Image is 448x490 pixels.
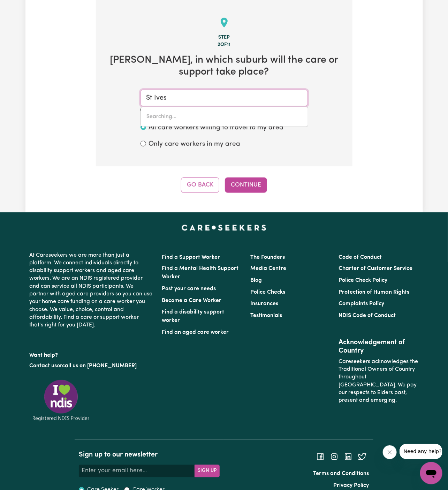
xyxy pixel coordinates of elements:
a: Privacy Policy [334,483,369,489]
img: Registered NDIS provider [30,379,92,422]
a: Become a Care Worker [162,298,222,304]
a: Blog [250,278,262,284]
h2: Sign up to our newsletter [79,451,220,459]
h2: Acknowledgement of Country [339,339,418,355]
iframe: Button to launch messaging window [420,462,442,484]
input: Enter a suburb or postcode [141,90,308,106]
a: Testimonials [250,313,282,319]
a: Find a Mental Health Support Worker [162,266,239,280]
a: NDIS Code of Conduct [339,313,396,319]
div: menu-options [141,107,308,127]
a: Media Centre [250,266,286,272]
a: Careseekers home page [182,225,266,231]
iframe: Message from company [400,444,442,459]
a: Charter of Customer Service [339,266,412,272]
p: Careseekers acknowledges the Traditional Owners of Country throughout [GEOGRAPHIC_DATA]. We pay o... [339,355,418,408]
button: Subscribe [195,465,220,477]
a: Follow Careseekers on Twitter [358,454,366,459]
a: Insurances [250,301,278,307]
iframe: Close message [383,445,397,459]
a: Follow Careseekers on LinkedIn [344,454,352,459]
a: Contact us [30,363,57,369]
a: Terms and Conditions [313,471,369,477]
a: Complaints Policy [339,301,384,307]
a: call us on [PHONE_NUMBER] [62,363,137,369]
a: The Founders [250,255,285,260]
a: Follow Careseekers on Facebook [316,454,325,459]
label: Only care workers in my area [149,140,241,150]
a: Find a Support Worker [162,255,220,260]
a: Police Checks [250,290,285,295]
a: Follow Careseekers on Instagram [330,454,339,459]
p: Want help? [30,349,154,360]
a: Find a disability support worker [162,310,225,324]
a: Code of Conduct [339,255,382,260]
label: All care workers willing to travel to my area [149,123,284,133]
h2: [PERSON_NAME] , in which suburb will the care or support take place? [107,54,341,78]
button: Continue [225,178,267,193]
a: Protection of Human Rights [339,290,409,295]
a: Find an aged care worker [162,330,229,336]
div: Step [107,34,341,42]
input: Enter your email here... [79,465,195,477]
button: Go Back [181,178,219,193]
div: 2 of 11 [107,41,341,49]
p: At Careseekers we are more than just a platform. We connect individuals directly to disability su... [30,249,154,332]
a: Post your care needs [162,286,216,292]
p: or [30,360,154,373]
a: Police Check Policy [339,278,387,284]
